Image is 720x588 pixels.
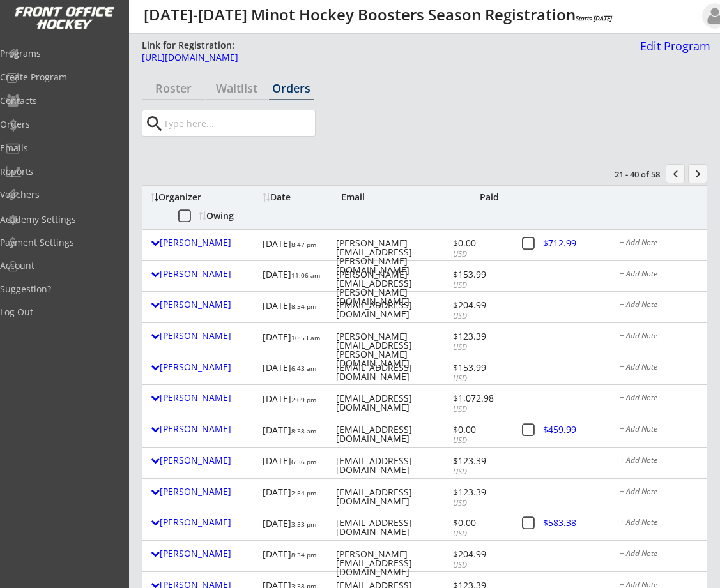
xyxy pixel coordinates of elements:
[688,164,707,183] button: keyboard_arrow_right
[291,364,316,373] font: 6:43 am
[206,82,269,94] div: Waitlist
[263,234,326,257] div: [DATE]
[151,456,256,465] div: [PERSON_NAME]
[453,373,517,384] div: USD
[620,456,698,467] div: + Add Note
[453,270,517,279] div: $153.99
[142,53,632,69] a: [URL][DOMAIN_NAME]
[291,488,316,497] font: 2:54 pm
[291,271,320,280] font: 11:06 am
[620,488,698,498] div: + Add Note
[269,82,314,94] div: Orders
[635,40,710,52] div: Edit Program
[151,300,256,309] div: [PERSON_NAME]
[453,425,517,434] div: $0.00
[263,328,326,350] div: [DATE]
[666,164,685,183] button: chevron_left
[291,520,316,529] font: 3:53 pm
[453,249,517,260] div: USD
[336,425,450,443] div: [EMAIL_ADDRESS][DOMAIN_NAME]
[620,363,698,373] div: + Add Note
[453,363,517,372] div: $153.99
[453,394,517,403] div: $1,072.98
[480,193,549,202] div: Paid
[336,550,450,577] div: [PERSON_NAME][EMAIL_ADDRESS][DOMAIN_NAME]
[453,311,517,322] div: USD
[291,550,316,559] font: 8:34 pm
[620,394,698,404] div: + Add Note
[142,39,236,52] div: Link for Registration:
[263,452,326,474] div: [DATE]
[291,457,316,466] font: 6:36 pm
[161,110,315,136] input: Type here...
[635,40,710,63] a: Edit Program
[291,426,316,435] font: 8:38 am
[453,518,517,527] div: $0.00
[336,239,450,275] div: [PERSON_NAME][EMAIL_ADDRESS][PERSON_NAME][DOMAIN_NAME]
[263,193,332,202] div: Date
[151,393,256,402] div: [PERSON_NAME]
[453,404,517,415] div: USD
[263,389,326,412] div: [DATE]
[151,518,256,527] div: [PERSON_NAME]
[336,488,450,506] div: [EMAIL_ADDRESS][DOMAIN_NAME]
[263,266,326,288] div: [DATE]
[142,53,632,62] div: [URL][DOMAIN_NAME]
[263,296,326,319] div: [DATE]
[453,342,517,353] div: USD
[453,332,517,341] div: $123.39
[620,425,698,435] div: + Add Note
[336,394,450,412] div: [EMAIL_ADDRESS][DOMAIN_NAME]
[291,240,316,249] font: 8:47 pm
[620,332,698,342] div: + Add Note
[336,518,450,536] div: [EMAIL_ADDRESS][DOMAIN_NAME]
[453,488,517,497] div: $123.39
[263,483,326,506] div: [DATE]
[263,545,326,568] div: [DATE]
[576,13,612,22] em: Starts [DATE]
[151,425,256,433] div: [PERSON_NAME]
[453,529,517,539] div: USD
[341,193,477,202] div: Email
[151,331,256,340] div: [PERSON_NAME]
[453,435,517,446] div: USD
[620,270,698,280] div: + Add Note
[263,359,326,381] div: [DATE]
[151,238,256,247] div: [PERSON_NAME]
[594,169,660,180] div: 21 - 40 of 58
[620,518,698,529] div: + Add Note
[620,239,698,249] div: + Add Note
[453,498,517,509] div: USD
[142,82,205,94] div: Roster
[151,193,256,202] div: Organizer
[453,467,517,478] div: USD
[291,333,320,342] font: 10:53 am
[151,363,256,372] div: [PERSON_NAME]
[453,239,517,248] div: $0.00
[620,301,698,311] div: + Add Note
[453,560,517,571] div: USD
[263,421,326,443] div: [DATE]
[144,114,165,134] button: search
[336,332,450,368] div: [PERSON_NAME][EMAIL_ADDRESS][PERSON_NAME][DOMAIN_NAME]
[151,487,256,496] div: [PERSON_NAME]
[151,549,256,558] div: [PERSON_NAME]
[336,301,450,319] div: [EMAIL_ADDRESS][DOMAIN_NAME]
[199,211,247,220] div: Owing
[336,363,450,381] div: [EMAIL_ADDRESS][DOMAIN_NAME]
[151,269,256,278] div: [PERSON_NAME]
[453,301,517,310] div: $204.99
[336,456,450,474] div: [EMAIL_ADDRESS][DOMAIN_NAME]
[620,550,698,560] div: + Add Note
[263,514,326,536] div: [DATE]
[336,270,450,306] div: [PERSON_NAME][EMAIL_ADDRESS][PERSON_NAME][DOMAIN_NAME]
[453,550,517,559] div: $204.99
[291,395,316,404] font: 2:09 pm
[453,456,517,465] div: $123.39
[291,302,316,311] font: 8:34 pm
[453,280,517,291] div: USD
